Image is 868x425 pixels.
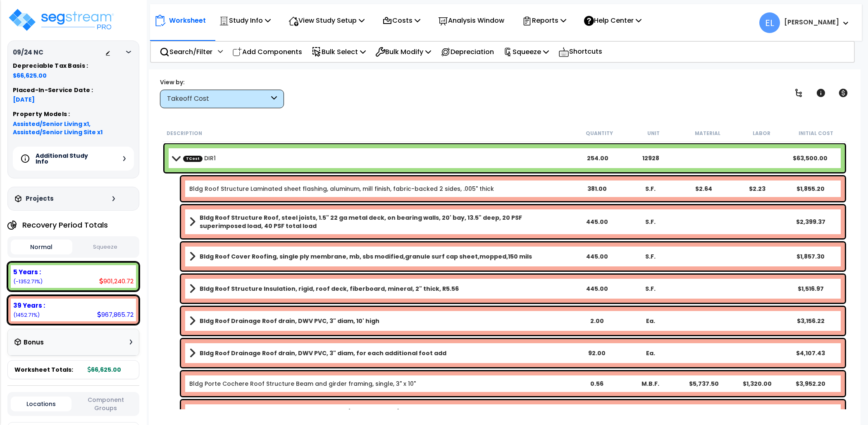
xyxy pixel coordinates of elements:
div: $2.64 [678,185,730,193]
div: S.F. [625,285,676,293]
small: Unit [647,130,660,137]
p: View Study Setup [289,15,365,26]
span: TCost [183,155,203,161]
p: Costs [382,15,420,26]
small: Initial Cost [799,130,833,137]
p: Search/Filter [160,46,212,57]
div: $4,107.43 [785,349,837,357]
h3: Bonus [24,339,44,346]
div: S.F. [625,185,676,193]
small: Labor [753,130,770,137]
b: [PERSON_NAME] [784,18,839,26]
small: Description [167,130,202,137]
div: $2,726.81 [785,408,837,417]
p: Bulk Select [312,46,366,57]
p: Worksheet [169,15,206,26]
small: -1352.7065196850394% [13,278,43,285]
div: 0.56 [571,380,623,388]
h4: Recovery Period Totals [22,221,108,229]
a: Assembly Title [189,315,570,327]
div: 12928 [624,154,677,162]
div: Ea. [625,317,676,325]
button: Normal [11,240,72,254]
span: 66,625.00 [88,366,121,374]
b: Bldg Roof Drainage Roof drain, DWV PVC, 3" diam, for each additional foot add [200,349,446,357]
a: Individual Item [189,185,494,193]
p: Shortcuts [558,46,602,58]
a: Assembly Title [189,214,570,230]
a: Individual Item [189,408,567,417]
b: Bldg Roof Cover Roofing, single ply membrane, mb, sbs modified,granule surf cap sheet,mopped,150 ... [200,252,532,261]
div: Shortcuts [554,42,607,62]
div: $1,516.97 [785,285,837,293]
div: Depreciation [436,42,498,62]
div: Add Components [228,42,307,62]
h5: Property Models : [13,111,134,117]
p: Help Center [584,15,641,26]
h3: 09/24 NC [13,48,43,57]
a: Custom Item [183,154,216,162]
div: 967,865.72 [97,310,134,319]
span: Assisted/Senior Living x1, Assisted/Senior Living Site x1 [13,120,134,136]
div: 445.00 [571,218,623,226]
b: 5 Years : [13,268,41,276]
div: $2.23 [731,408,783,417]
div: 381.00 [571,185,623,193]
b: Bldg Roof Structure Roof, steel joists, 1.5" 22 ga metal deck, on bearing walls, 20' bay, 13.5" d... [200,214,570,230]
div: 445.00 [571,252,623,261]
h5: Additional Study Info [36,153,93,164]
div: 254.00 [571,154,624,162]
div: S.F. [625,252,676,261]
h5: Depreciable Tax Basis : [13,63,134,69]
div: 2.00 [571,317,623,325]
small: Material [695,130,720,137]
div: $2,399.37 [785,218,837,226]
div: $1,857.30 [785,252,837,261]
div: $63,500.00 [783,154,836,162]
small: 1452.7065196850394% [13,311,40,318]
a: Individual Item [189,380,416,388]
a: Assembly Title [189,283,570,294]
div: $2.64 [678,408,730,417]
div: $1,320.00 [731,380,783,388]
p: Depreciation [441,46,494,57]
p: Squeeze [503,46,549,57]
button: Locations [11,397,72,411]
div: $2.23 [731,185,783,193]
img: logo_pro_r.png [7,7,115,32]
div: View by: [160,78,284,86]
p: Reports [522,15,566,26]
div: $3,952.20 [785,380,837,388]
div: S.F. [625,408,676,417]
p: Study Info [219,15,271,26]
button: Component Groups [76,395,136,413]
div: Takeoff Cost [167,94,269,104]
div: 445.00 [571,285,623,293]
p: Analysis Window [438,15,504,26]
span: EL [759,12,780,33]
div: 560.00 [571,408,623,417]
b: Bldg Roof Drainage Roof drain, DWV PVC, 3" diam, 10' high [200,317,379,325]
h5: Placed-In-Service Date : [13,87,134,93]
span: Worksheet Totals: [14,366,73,374]
div: $5,737.50 [678,380,730,388]
button: Squeeze [74,240,136,254]
span: [DATE] [13,95,134,104]
p: Add Components [232,46,302,57]
a: Assembly Title [189,251,570,262]
div: 901,240.72 [99,277,134,285]
div: $1,855.20 [785,185,837,193]
div: 92.00 [571,349,623,357]
p: Bulk Modify [375,46,431,57]
div: S.F. [625,218,676,226]
a: Assembly Title [189,347,570,359]
div: M.B.F. [625,380,676,388]
div: $3,156.22 [785,317,837,325]
b: 39 Years : [13,301,45,310]
small: Quantity [586,130,613,137]
span: $66,625.00 [13,71,134,80]
b: Bldg Roof Structure Insulation, rigid, roof deck, fiberboard, mineral, 2" thick, R5.56 [200,285,459,293]
h3: Projects [26,195,54,203]
div: Ea. [625,349,676,357]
